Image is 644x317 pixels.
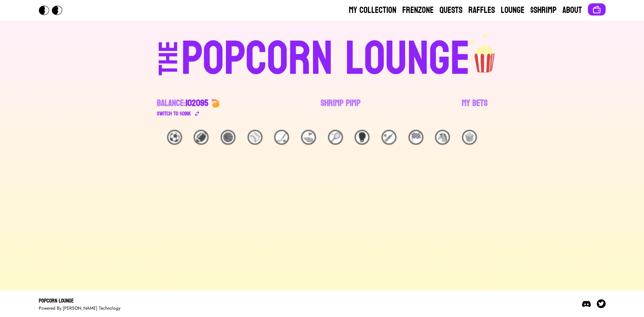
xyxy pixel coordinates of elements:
[194,130,209,145] div: 🏈
[355,130,369,145] div: 🥊
[382,130,396,145] div: 🏏
[462,130,477,145] div: 🍿
[470,32,500,74] img: popcorn
[248,130,262,145] div: ⚾️
[328,130,343,145] div: 🎾
[349,4,396,16] a: My Collection
[530,4,557,16] a: $Shrimp
[301,130,316,145] div: ⛳️
[435,130,450,145] div: 🐴
[157,97,208,109] div: Balance:
[157,109,191,118] div: Switch to $ OINK
[409,130,423,145] div: 🏁
[211,99,220,108] img: 🍤
[582,299,591,308] img: Discord
[402,4,434,16] a: Frenzone
[501,4,524,16] a: Lounge
[468,4,495,16] a: Raffles
[562,4,582,16] a: About
[155,41,182,90] div: THE
[181,35,470,83] div: POPCORN LOUNGE
[95,32,550,83] a: THEPOPCORN LOUNGEpopcorn
[592,5,601,14] img: Connect wallet
[221,130,235,145] div: 🏀
[440,4,462,16] a: Quests
[167,130,182,145] div: ⚽️
[274,130,289,145] div: 🏒
[39,6,68,15] img: Popcorn
[462,97,488,118] a: My Bets
[39,296,120,305] div: Popcorn Lounge
[186,95,208,111] span: 102095
[39,305,120,311] div: Powered By [PERSON_NAME] Technology
[321,97,361,118] a: Shrimp Pimp
[597,299,606,308] img: Twitter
